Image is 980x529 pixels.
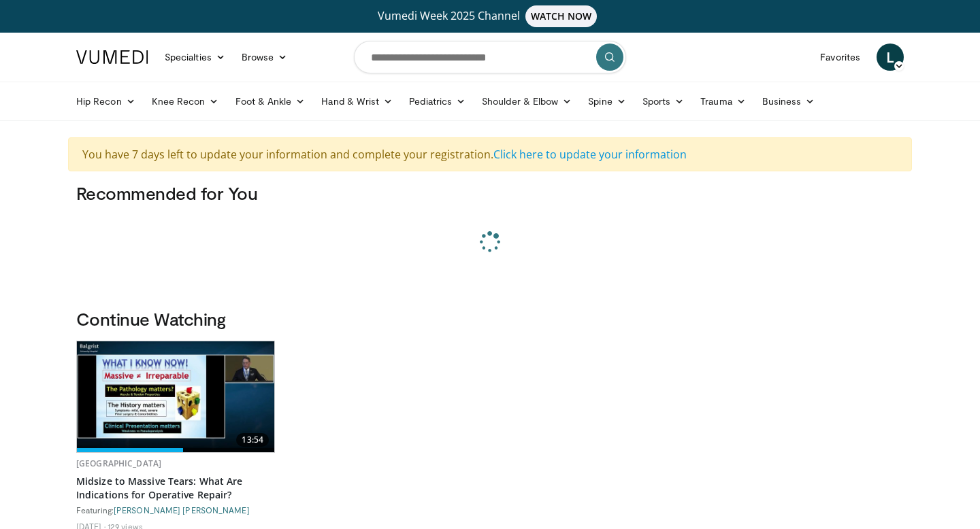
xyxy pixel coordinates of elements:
div: Featuring: [76,505,275,515]
a: Knee Recon [144,88,227,115]
a: L [877,44,904,71]
a: 13:54 [77,341,274,452]
a: Hip Recon [68,88,144,115]
a: Specialties [157,44,233,71]
a: [PERSON_NAME] [PERSON_NAME] [114,505,250,515]
a: [GEOGRAPHIC_DATA] [76,458,161,469]
a: Click here to update your information [493,147,687,162]
a: Midsize to Massive Tears: What Are Indications for Operative Repair? [76,475,275,502]
img: VuMedi Logo [76,50,148,64]
a: Shoulder & Elbow [474,88,580,115]
a: Foot & Ankle [227,88,314,115]
a: Favorites [812,44,868,71]
h3: Continue Watching [76,308,904,330]
a: Browse [233,44,296,71]
a: Vumedi Week 2025 ChannelWATCH NOW [78,5,902,27]
a: Hand & Wrist [313,88,401,115]
a: Pediatrics [401,88,474,115]
span: 13:54 [236,433,269,447]
h3: Recommended for You [76,182,904,204]
div: You have 7 days left to update your information and complete your registration. [68,137,912,171]
a: Sports [634,88,693,115]
img: 2302414c-fc0f-4de2-aa80-b0107445a184.620x360_q85_upscale.jpg [77,341,274,452]
input: Search topics, interventions [354,41,626,73]
a: Trauma [692,88,754,115]
span: WATCH NOW [525,5,598,27]
a: Business [754,88,823,115]
a: Spine [580,88,634,115]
